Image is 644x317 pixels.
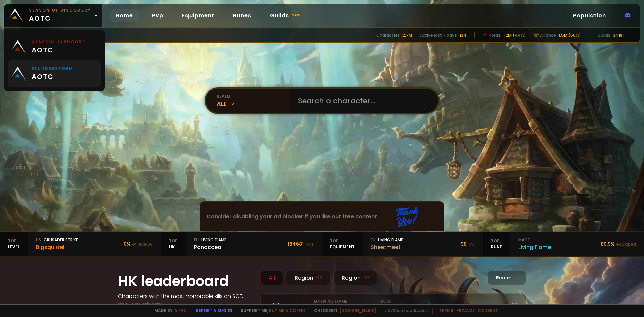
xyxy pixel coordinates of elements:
[478,308,498,313] a: Consent
[194,237,226,243] div: Living Flame
[490,303,498,309] small: kills
[110,9,139,22] a: Home
[118,301,164,308] a: See leaderboard
[483,32,501,38] div: Horde
[363,274,369,281] small: EU
[601,241,636,248] div: 80.9 %
[483,32,487,38] img: horde
[534,32,539,38] img: horde
[339,308,376,313] a: [DOMAIN_NAME]
[32,72,73,82] span: aotc
[483,232,644,256] a: TopRunemageLiving Flame80.9%equipped
[613,32,624,38] div: 34181
[150,308,187,314] span: Made by
[32,66,73,72] small: Plunderstorm
[161,232,186,256] div: HK
[8,34,101,60] a: Classic Hardcoreaotc
[217,99,290,108] div: All
[36,237,41,243] span: us
[269,302,293,310] div: 1
[500,302,518,310] div: 6
[471,302,488,310] span: 184681
[8,238,20,244] span: Top
[265,9,307,22] a: Guildsnew
[380,308,428,314] span: v. 5735ca - production
[196,308,227,313] a: Report a bug
[371,237,375,243] span: eu
[534,32,556,38] div: Alliance
[29,7,91,13] small: Season of Discovery
[236,308,306,314] span: Support me,
[568,9,611,22] a: Population
[461,241,475,248] div: 98
[333,271,377,285] div: Region
[371,237,403,243] div: Living Flame
[294,89,430,113] input: Search a character...
[228,9,257,22] a: Runes
[322,232,363,256] div: equipment
[310,308,376,314] span: Checkout
[32,39,85,45] small: Classic Hardcore
[330,238,355,244] span: Top
[29,7,91,23] span: aotc
[491,238,502,244] span: Top
[518,237,530,243] span: mage
[161,232,322,256] a: TopHKeuLiving FlamePanaccea184681 kills
[36,243,78,251] div: Bigsquirrel
[314,299,347,304] small: eu · Living Flame
[260,271,283,285] div: All
[402,32,412,38] div: 2.7M
[460,32,466,38] div: 134
[597,32,610,38] div: Guilds
[559,32,581,38] div: 1.5M (56%)
[194,243,226,251] div: Panaccea
[269,308,306,313] a: Buy me a coffee
[439,308,453,313] a: Terms
[483,232,510,256] div: Rune
[322,232,483,256] a: TopequipmenteuLiving FlameSheetmeet98 ilvl
[118,292,252,300] h4: Characters with the most honorable kills on SOD
[420,32,457,38] div: Active last 7 days
[371,243,403,251] div: Sheetmeet
[306,241,314,247] small: kills
[380,299,467,304] small: Guild
[177,9,220,22] a: Equipment
[169,238,178,244] span: Top
[124,241,153,248] div: 0 %
[217,93,290,99] div: realm
[515,274,518,281] span: -
[36,237,78,243] div: Crusader Strike
[290,11,302,19] small: new
[503,32,526,38] div: 1.2M (44%)
[376,32,400,38] div: Characters
[518,243,551,251] div: Living Flame
[456,308,475,313] a: Privacy
[200,202,444,231] div: Consider disabling your ad blocker if you like our free content
[316,274,322,281] small: US
[616,241,636,247] small: equipped
[32,45,85,55] span: aotc
[132,241,153,247] small: of level 60
[286,271,331,285] div: Region
[118,271,252,292] h1: HK leaderboard
[298,303,300,309] span: -
[194,237,199,243] span: eu
[147,9,169,22] a: Pvp
[488,271,526,285] div: Realm
[469,241,475,247] small: ilvl
[288,241,314,248] div: 184681
[8,60,101,87] a: Plunderstormaotc
[380,299,467,313] div: SEAL TEAM SIX
[4,4,102,27] a: Season of Discoveryaotc
[174,308,187,313] a: a fan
